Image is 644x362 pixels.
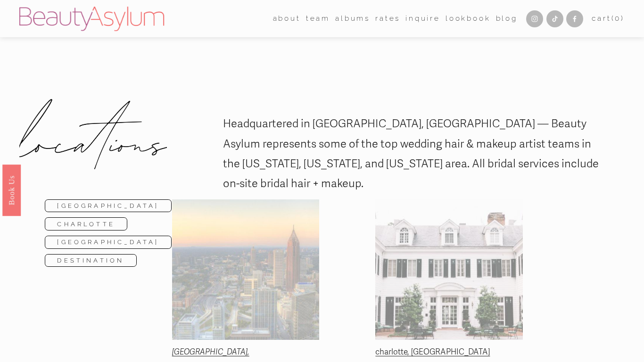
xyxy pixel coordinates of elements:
a: TikTok [546,10,563,27]
span: about [273,12,301,25]
a: albums [335,11,370,26]
span: team [306,12,330,25]
a: folder dropdown [273,11,301,26]
a: Instagram [526,10,543,27]
a: Book Us [2,165,21,216]
a: charlotte, [GEOGRAPHIC_DATA] [375,347,490,357]
a: Facebook [566,10,583,27]
img: Beauty Asylum | Bridal Hair &amp; Makeup Charlotte &amp; Atlanta [19,7,164,31]
a: Rates [375,11,400,26]
a: Inquire [405,11,440,26]
a: Cart(0) [592,12,625,25]
a: [GEOGRAPHIC_DATA] [45,199,172,213]
a: folder dropdown [306,11,330,26]
a: [GEOGRAPHIC_DATA] [45,236,172,249]
p: Headquartered in [GEOGRAPHIC_DATA], [GEOGRAPHIC_DATA] — Beauty Asylum represents some of the top ... [223,114,599,194]
span: 0 [615,14,621,23]
a: Destination [45,254,137,267]
a: Charlotte [45,217,127,230]
a: Blog [496,11,518,26]
span: ( ) [611,14,625,23]
a: Lookbook [446,11,491,26]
